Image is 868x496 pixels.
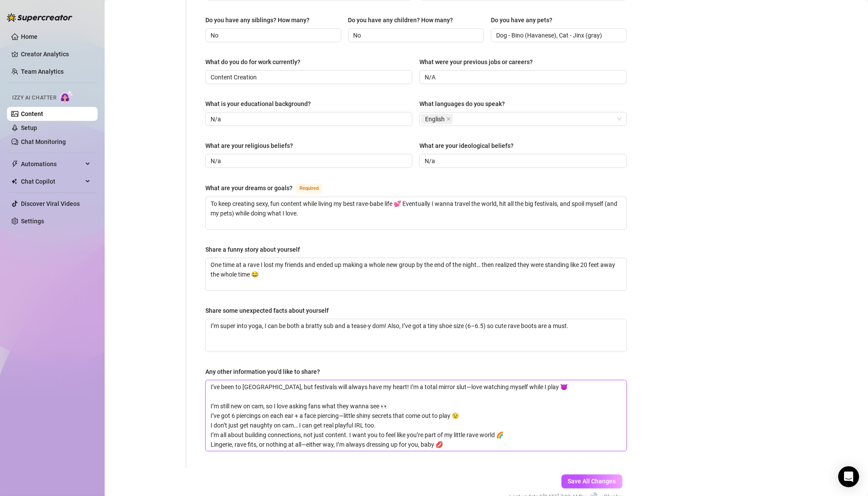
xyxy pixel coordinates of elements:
span: Chat Copilot [21,174,83,188]
input: What are your ideological beliefs? [425,156,620,166]
label: Do you have any siblings? How many? [205,15,316,25]
img: AI Chatter [60,90,73,103]
a: Home [21,33,37,40]
div: What were your previous jobs or careers? [419,57,533,67]
div: Do you have any pets? [491,15,552,25]
input: Do you have any siblings? How many? [211,31,334,40]
a: Chat Monitoring [21,138,66,145]
textarea: Share some unexpected facts about yourself [206,319,626,352]
a: Team Analytics [21,68,64,75]
div: Open Intercom Messenger [838,466,859,487]
div: Share some unexpected facts about yourself [205,306,329,315]
input: What is your educational background? [211,114,405,124]
label: Share a funny story about yourself [205,245,306,254]
div: What languages do you speak? [419,99,505,109]
div: Do you have any siblings? How many? [205,15,310,25]
textarea: Share a funny story about yourself [206,258,626,291]
button: Save All Changes [562,475,623,489]
textarea: Any other information you'd like to share? [206,380,626,451]
label: What were your previous jobs or careers? [419,57,539,67]
input: What languages do you speak? [455,114,456,124]
input: What were your previous jobs or careers? [425,72,620,82]
label: What are your ideological beliefs? [419,141,520,151]
textarea: What are your dreams or goals? [206,197,626,229]
a: Setup [21,124,37,131]
span: Automations [21,157,83,171]
div: Any other information you'd like to share? [205,367,320,376]
label: Do you have any pets? [491,15,558,25]
label: What languages do you speak? [419,99,511,109]
img: logo-BBDzfeDw.svg [7,13,72,22]
label: What are your dreams or goals? [205,183,332,193]
span: thunderbolt [11,161,18,168]
label: What are your religious beliefs? [205,141,299,151]
a: Discover Viral Videos [21,200,80,207]
label: What do you do for work currently? [205,57,306,67]
div: What are your religious beliefs? [205,141,293,151]
a: Content [21,110,43,117]
input: What do you do for work currently? [211,72,405,82]
span: English [425,114,445,124]
div: What are your ideological beliefs? [419,141,514,151]
a: Settings [21,218,44,225]
label: Share some unexpected facts about yourself [205,306,335,315]
img: Chat Copilot [11,178,17,185]
div: What are your dreams or goals? [205,183,293,193]
div: What is your educational background? [205,99,311,109]
input: Do you have any pets? [496,31,620,40]
input: Do you have any children? How many? [354,31,477,40]
label: Any other information you'd like to share? [205,367,326,376]
input: What are your religious beliefs? [211,156,405,166]
span: English [421,114,453,124]
span: Izzy AI Chatter [12,94,56,102]
label: What is your educational background? [205,99,317,109]
span: Save All Changes [568,478,616,485]
span: close [446,117,451,121]
div: What do you do for work currently? [205,57,300,67]
span: Required [296,184,322,193]
label: Do you have any children? How many? [348,15,460,25]
div: Do you have any children? How many? [348,15,453,25]
a: Creator Analytics [21,47,91,61]
div: Share a funny story about yourself [205,245,300,254]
